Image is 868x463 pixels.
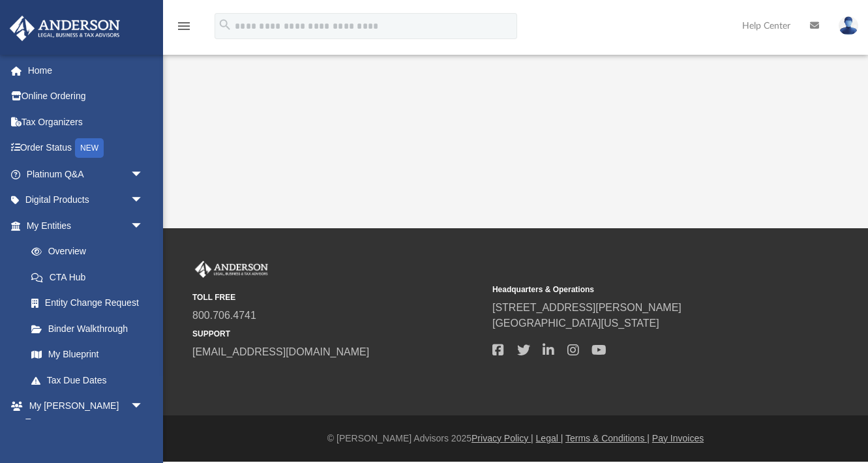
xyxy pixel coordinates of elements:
a: [STREET_ADDRESS][PERSON_NAME] [492,302,681,313]
span: arrow_drop_down [130,213,157,239]
small: TOLL FREE [192,291,483,303]
a: My Entitiesarrow_drop_down [9,213,163,239]
i: search [218,18,232,32]
a: Entity Change Request [18,290,163,316]
a: Legal | [536,433,563,443]
a: [EMAIL_ADDRESS][DOMAIN_NAME] [192,346,369,357]
a: 800.706.4741 [192,310,256,321]
a: Tax Due Dates [18,367,163,393]
a: menu [176,25,192,34]
img: User Pic [839,16,858,35]
a: Pay Invoices [652,433,704,443]
a: [GEOGRAPHIC_DATA][US_STATE] [492,318,659,329]
a: Tax Organizers [9,109,163,135]
img: Anderson Advisors Platinum Portal [6,16,124,41]
a: Binder Walkthrough [18,316,163,342]
span: arrow_drop_down [130,161,157,188]
a: Terms & Conditions | [565,433,650,443]
span: arrow_drop_down [130,393,157,420]
a: CTA Hub [18,264,163,290]
a: Digital Productsarrow_drop_down [9,187,163,213]
a: Overview [18,239,163,265]
a: Home [9,57,163,83]
a: My [PERSON_NAME] Teamarrow_drop_down [9,393,157,435]
div: © [PERSON_NAME] Advisors 2025 [163,432,868,445]
a: Platinum Q&Aarrow_drop_down [9,161,163,187]
img: Anderson Advisors Platinum Portal [192,261,271,278]
a: My Blueprint [18,342,157,368]
a: Privacy Policy | [471,433,533,443]
small: Headquarters & Operations [492,284,783,295]
small: SUPPORT [192,328,483,340]
span: arrow_drop_down [130,187,157,214]
i: menu [176,18,192,34]
div: NEW [75,138,104,158]
a: Online Ordering [9,83,163,110]
a: Order StatusNEW [9,135,163,162]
